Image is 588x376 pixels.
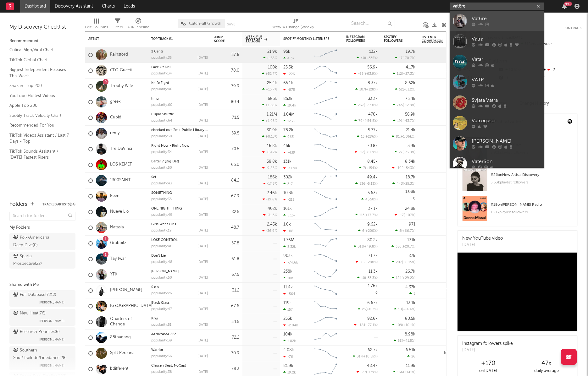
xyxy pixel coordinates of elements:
div: 13 % [422,83,453,90]
div: 4.3k [283,56,294,60]
span: -50 % [369,198,377,201]
span: 13 [361,135,364,139]
div: -6.42 % [262,150,277,154]
div: 6 % [422,161,453,169]
div: Edit Columns [85,16,108,34]
span: -73.8 % [403,151,414,154]
div: popularity: 35 [151,56,172,60]
a: Vatar [450,52,544,72]
div: 5.77k [368,128,378,132]
div: 10.3k [283,191,293,195]
div: -11.9k [283,166,297,170]
div: -226 [283,72,295,76]
div: Research Priorities ( 6 ) [13,328,60,336]
div: Spotify Followers [384,35,406,43]
div: 80.4 [214,98,239,106]
svg: Chart title [312,94,340,110]
div: Vatar [472,56,541,63]
div: +1.58 % [262,103,277,107]
div: popularity: 40 [151,88,172,91]
div: Southern Soul/Trailride/Linedance ( 28 ) [13,347,70,362]
a: Tre DaVinci [110,146,132,152]
a: Black Glass [151,301,169,305]
div: Top Track #1 [151,37,198,41]
a: Full Database(7212)[PERSON_NAME] [9,290,75,307]
div: [DATE] [197,135,208,138]
div: 78.0 [214,67,239,74]
div: Vat6ré [472,15,541,23]
span: 17 [399,57,402,60]
div: 4.17k [406,65,415,69]
div: 5.63k [368,191,378,195]
a: JANKYASSGEEZ [151,333,176,336]
div: +155 % [263,56,277,60]
div: 9 % [422,98,453,106]
a: Vatra [450,31,544,52]
span: [PERSON_NAME] [39,336,64,343]
a: Sparta Prospective(22) [9,252,75,269]
svg: Chart title [312,126,340,141]
div: ( ) [392,182,415,186]
a: Set. [151,176,157,179]
a: S.o.s [151,286,159,289]
span: +27.3 % [403,72,414,76]
div: ( ) [361,197,378,201]
span: -61.2 % [404,88,414,91]
div: 302k [283,175,292,179]
div: 100k [268,65,277,69]
a: SOMETHING [151,191,172,195]
div: ( ) [355,150,378,154]
div: ( ) [357,56,378,60]
a: Warrior [151,348,163,352]
div: WoW % Change (Weekly US Streams) [272,24,319,31]
a: Kiwi [151,317,158,320]
a: 8een [110,193,119,199]
span: 52 [399,88,403,91]
span: Weekly US Streams [246,35,263,43]
div: Recommended [9,37,75,45]
a: 88thagang [110,335,131,340]
div: 683k [268,97,277,101]
div: ( ) [354,119,378,123]
a: [GEOGRAPHIC_DATA] [110,303,153,309]
div: Edit Columns [85,24,108,31]
div: 8.37k [368,81,378,85]
div: 25.4k [267,81,277,85]
div: Vatra [472,35,541,43]
a: Svjata Vatra [450,92,544,113]
button: Save [227,23,235,26]
div: 59.5 [214,130,239,137]
svg: Chart title [312,110,340,126]
div: Folders [9,201,27,208]
svg: Chart title [312,141,340,157]
div: 963 [283,135,294,139]
div: +1.05 % [262,119,277,123]
a: VATR [450,72,544,92]
a: Trophy Wife [110,84,133,89]
div: 99 + [564,2,572,6]
a: VaterSon [450,154,544,174]
a: Chosen (feat. NoCap) [151,364,186,368]
div: 78.2k [283,128,293,132]
a: CEO Guccii [110,68,132,73]
div: Face Of Drill [151,66,208,69]
div: 75.4k [405,97,415,101]
span: +81.9 % [365,151,377,154]
div: +15.7 % [262,87,277,91]
div: 19.4k [283,103,296,107]
a: Girls Want Girls [151,223,176,226]
div: ( ) [393,103,415,107]
div: Barter 7 (Dig Dat) [151,160,208,163]
div: 65.0 [214,161,239,169]
div: [DATE] [197,72,208,75]
input: Search for folders... [9,212,75,221]
a: Barter 7 (Dig Dat) [151,160,179,163]
a: [PERSON_NAME] [110,288,142,293]
div: 1.21k playlist followers [491,209,572,216]
span: 7 [363,166,365,170]
div: 1.04M [283,112,295,117]
div: checked out (feat. Public Library Commute) [151,128,208,132]
span: [PERSON_NAME] [39,362,64,369]
div: # 26 on New Artists Discovery [491,171,572,179]
div: Filters [113,24,123,31]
